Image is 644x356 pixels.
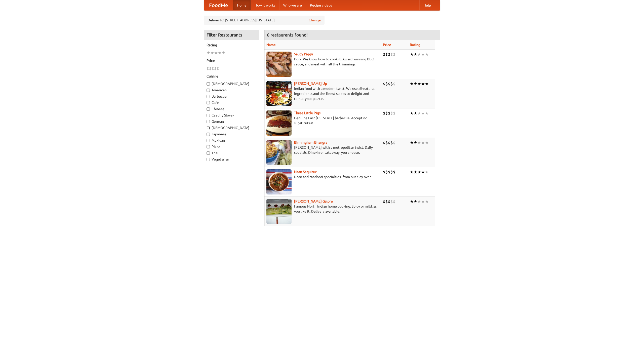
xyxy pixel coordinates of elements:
[294,82,327,86] a: [PERSON_NAME] Up
[385,169,388,175] li: $
[414,110,417,116] li: ★
[388,81,390,87] li: $
[390,81,393,87] li: $
[390,140,393,145] li: $
[294,199,333,203] a: [PERSON_NAME] Galore
[207,74,256,79] h5: Cuisine
[266,174,379,179] p: Naan and tandoori specialties, from our clay oven.
[294,140,327,144] b: Birmingham Bhangra
[209,66,212,71] li: $
[388,52,390,57] li: $
[267,32,308,37] ng-pluralize: 6 restaurants found!
[279,0,306,10] a: Who we are
[207,145,210,148] input: Pizza
[417,81,421,87] li: ★
[207,151,210,155] input: Thai
[207,88,256,93] label: American
[414,169,417,175] li: ★
[410,169,414,175] li: ★
[207,114,210,117] input: Czech / Slovak
[417,110,421,116] li: ★
[214,66,217,71] li: $
[385,110,388,116] li: $
[425,81,429,87] li: ★
[266,43,276,47] a: Name
[214,50,218,56] li: ★
[383,52,385,57] li: $
[294,52,313,56] b: Saucy Piggy
[414,140,417,145] li: ★
[207,81,256,86] label: [DEMOGRAPHIC_DATA]
[383,199,385,204] li: $
[385,140,388,145] li: $
[266,199,292,224] img: currygalore.jpg
[419,0,435,10] a: Help
[266,110,292,136] img: littlepigs.jpg
[207,144,256,149] label: Pizza
[425,199,429,204] li: ★
[207,113,256,118] label: Czech / Slovak
[207,139,210,142] input: Mexican
[410,110,414,116] li: ★
[390,52,393,57] li: $
[417,140,421,145] li: ★
[207,50,210,56] li: ★
[266,140,292,165] img: bhangra.jpg
[410,140,414,145] li: ★
[383,43,391,47] a: Price
[421,199,425,204] li: ★
[207,82,210,86] input: [DEMOGRAPHIC_DATA]
[383,140,385,145] li: $
[425,169,429,175] li: ★
[204,16,325,25] div: Deliver to: [STREET_ADDRESS][US_STATE]
[217,66,219,71] li: $
[266,57,379,67] p: Pork. We know how to cook it. Award-winning BBQ sauce, and meat with all the trimmings.
[388,110,390,116] li: $
[421,81,425,87] li: ★
[212,66,214,71] li: $
[393,140,395,145] li: $
[410,52,414,57] li: ★
[207,133,210,136] input: Japanese
[414,199,417,204] li: ★
[393,52,395,57] li: $
[207,43,256,48] h5: Rating
[266,86,379,101] p: Indian food with a modern twist. We use all-natural ingredients and the finest spices to delight ...
[251,0,279,10] a: How it works
[388,199,390,204] li: $
[410,43,420,47] a: Rating
[204,0,233,10] a: FoodMe
[222,50,225,56] li: ★
[294,170,316,174] a: Naan Sequitur
[207,125,256,130] label: [DEMOGRAPHIC_DATA]
[417,199,421,204] li: ★
[266,52,292,77] img: saucy.jpg
[207,107,210,111] input: Chinese
[383,110,385,116] li: $
[207,94,256,99] label: Barbecue
[207,120,210,123] input: German
[421,140,425,145] li: ★
[266,145,379,155] p: [PERSON_NAME] with a metropolitan twist. Daily specials. Dine-in or takeaway, you choose.
[207,132,256,137] label: Japanese
[393,110,395,116] li: $
[207,157,256,162] label: Vegetarian
[425,52,429,57] li: ★
[266,115,379,126] p: Genuine East [US_STATE] barbecue. Accept no substitutes!
[385,199,388,204] li: $
[385,52,388,57] li: $
[421,52,425,57] li: ★
[309,18,321,23] a: Change
[207,89,210,92] input: American
[218,50,222,56] li: ★
[207,106,256,111] label: Chinese
[383,81,385,87] li: $
[207,158,210,161] input: Vegetarian
[233,0,251,10] a: Home
[204,30,259,40] h4: Filter Restaurants
[410,199,414,204] li: ★
[266,169,292,194] img: naansequitur.jpg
